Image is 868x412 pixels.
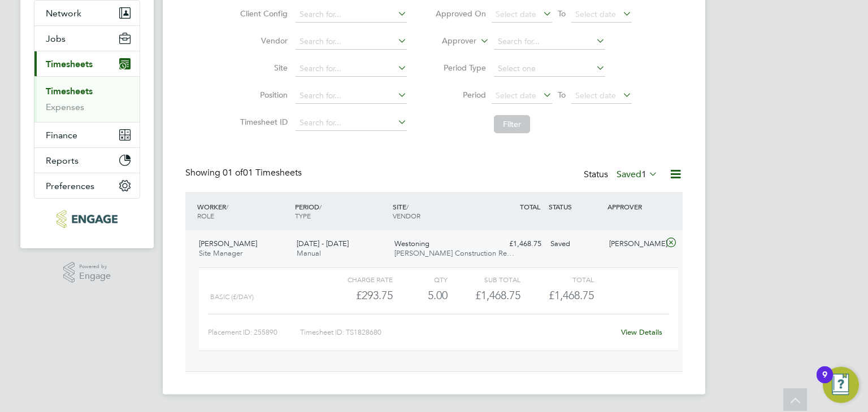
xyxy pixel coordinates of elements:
div: [PERSON_NAME] [605,235,663,253]
span: Select date [575,90,616,100]
a: Go to home page [34,210,140,228]
span: TOTAL [520,202,540,211]
span: 1 [641,169,646,180]
span: Timesheets [46,59,93,69]
div: £1,468.75 [448,286,520,305]
a: Powered byEngage [63,262,111,283]
span: / [319,202,322,211]
label: Client Config [237,8,288,19]
a: Expenses [46,102,84,112]
span: Preferences [46,181,94,191]
label: Period [435,90,486,100]
span: Engage [79,271,111,281]
span: VENDOR [393,211,420,220]
span: Basic (£/day) [210,293,254,301]
div: Saved [546,235,605,253]
span: [DATE] - [DATE] [297,239,349,248]
span: TYPE [295,211,311,220]
button: Filter [494,115,530,133]
input: Search for... [296,115,407,131]
div: PERIOD [292,196,390,226]
div: Total [520,273,593,286]
span: £1,468.75 [549,288,594,302]
span: Powered by [79,262,111,271]
div: 9 [822,375,827,389]
button: Jobs [34,26,140,51]
div: £1,468.75 [487,235,546,253]
span: / [406,202,409,211]
span: 01 of [223,167,243,178]
button: Preferences [34,173,140,198]
span: ROLE [197,211,214,220]
span: To [554,87,569,102]
div: 5.00 [393,286,448,305]
div: STATUS [546,196,605,217]
a: View Details [621,327,662,337]
div: Showing [185,167,304,179]
div: £293.75 [320,286,393,305]
a: Timesheets [46,86,93,97]
div: Placement ID: 255890 [208,323,300,341]
button: Network [34,1,140,25]
button: Open Resource Center, 9 new notifications [823,367,859,403]
div: SITE [390,196,488,226]
img: acr-ltd-logo-retina.png [57,210,117,228]
button: Reports [34,148,140,173]
label: Timesheet ID [237,117,288,127]
span: Site Manager [199,248,242,258]
input: Search for... [296,61,407,77]
label: Period Type [435,63,486,73]
input: Search for... [296,88,407,104]
div: Timesheets [34,76,140,122]
div: WORKER [194,196,292,226]
span: [PERSON_NAME] Construction Re… [394,248,514,258]
span: Select date [575,9,616,19]
button: Finance [34,122,140,147]
label: Position [237,90,288,100]
div: QTY [393,273,448,286]
span: Manual [297,248,321,258]
div: Charge rate [320,273,393,286]
label: Approver [426,36,476,47]
span: Finance [46,130,77,141]
input: Search for... [296,34,407,50]
div: APPROVER [605,196,663,217]
span: 01 Timesheets [223,167,302,178]
button: Timesheets [34,51,140,76]
label: Vendor [237,36,288,46]
span: To [554,6,569,21]
span: [PERSON_NAME] [199,239,257,248]
label: Approved On [435,8,486,19]
span: / [226,202,228,211]
span: Network [46,8,81,19]
span: Reports [46,155,79,166]
span: Westoning [394,239,429,248]
input: Select one [494,61,605,77]
span: Select date [496,90,536,100]
label: Saved [617,169,658,180]
label: Site [237,63,288,73]
div: Status [584,167,660,183]
input: Search for... [296,7,407,23]
div: Timesheet ID: TS1828680 [300,323,614,341]
div: Sub Total [448,273,520,286]
span: Select date [496,9,536,19]
span: Jobs [46,33,66,44]
input: Search for... [494,34,605,50]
